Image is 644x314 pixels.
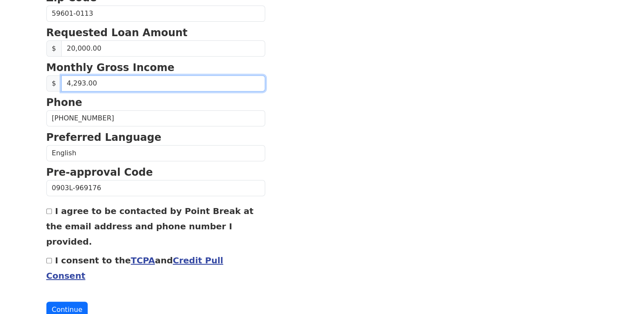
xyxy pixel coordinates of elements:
[46,60,265,75] p: Monthly Gross Income
[46,40,62,57] span: $
[46,75,62,91] span: $
[46,110,265,126] input: Phone
[46,97,83,108] strong: Phone
[61,40,265,57] input: Requested Loan Amount
[46,180,265,196] input: Pre-approval Code
[46,6,265,22] input: Zip Code
[61,75,265,91] input: 0.00
[46,27,188,39] strong: Requested Loan Amount
[46,255,223,281] label: I consent to the and
[46,206,254,247] label: I agree to be contacted by Point Break at the email address and phone number I provided.
[46,166,153,178] strong: Pre-approval Code
[46,131,161,143] strong: Preferred Language
[131,255,155,265] a: TCPA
